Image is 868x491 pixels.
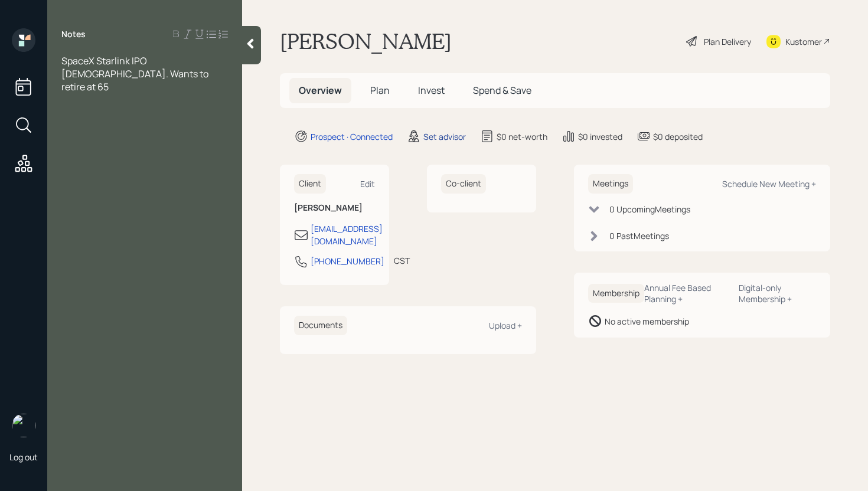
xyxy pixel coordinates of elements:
div: 0 Past Meeting s [609,230,669,242]
h6: [PERSON_NAME] [294,203,375,213]
div: Prospect · Connected [311,130,393,143]
h6: Client [294,174,326,194]
img: james-distasi-headshot.png [12,414,35,437]
h6: Co-client [441,174,486,194]
div: $0 deposited [653,130,703,143]
div: Set advisor [423,130,466,143]
div: 0 Upcoming Meeting s [609,203,690,215]
span: Overview [299,84,342,97]
div: Upload + [489,320,522,331]
div: No active membership [605,315,689,328]
h1: [PERSON_NAME] [280,28,452,54]
h6: Meetings [588,174,633,194]
div: Log out [9,451,38,463]
span: Invest [418,84,445,97]
div: $0 net-worth [497,130,547,143]
div: [EMAIL_ADDRESS][DOMAIN_NAME] [311,222,383,247]
div: Plan Delivery [704,35,751,48]
div: CST [394,254,410,267]
span: Plan [370,84,390,97]
div: Annual Fee Based Planning + [644,282,729,305]
div: Schedule New Meeting + [722,178,816,189]
div: Edit [360,178,375,189]
span: Spend & Save [473,84,531,97]
div: Kustomer [785,35,822,48]
h6: Membership [588,284,644,303]
label: Notes [61,28,86,40]
div: [PHONE_NUMBER] [311,255,384,267]
span: SpaceX Starlink IPO [DEMOGRAPHIC_DATA]. Wants to retire at 65 [61,54,210,93]
div: Digital-only Membership + [739,282,816,305]
div: $0 invested [578,130,622,143]
h6: Documents [294,316,347,335]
